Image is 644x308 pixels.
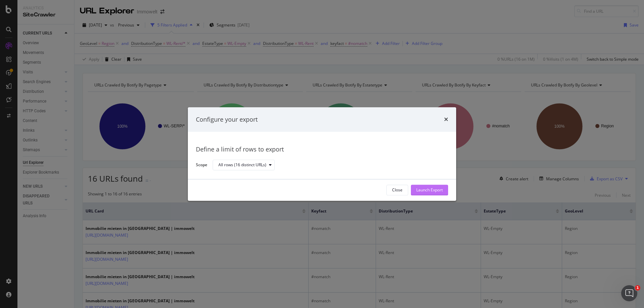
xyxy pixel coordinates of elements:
button: All rows (16 distinct URLs) [213,160,275,171]
iframe: Intercom live chat [621,285,637,301]
div: modal [188,107,456,201]
button: Launch Export [411,185,448,195]
label: Scope [196,162,207,169]
div: Close [392,187,402,193]
div: times [444,115,448,124]
div: All rows (16 distinct URLs) [218,163,266,167]
div: Configure your export [196,115,258,124]
button: Close [386,185,408,195]
span: 1 [635,285,640,291]
div: Launch Export [416,187,443,193]
div: Define a limit of rows to export [196,145,448,154]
